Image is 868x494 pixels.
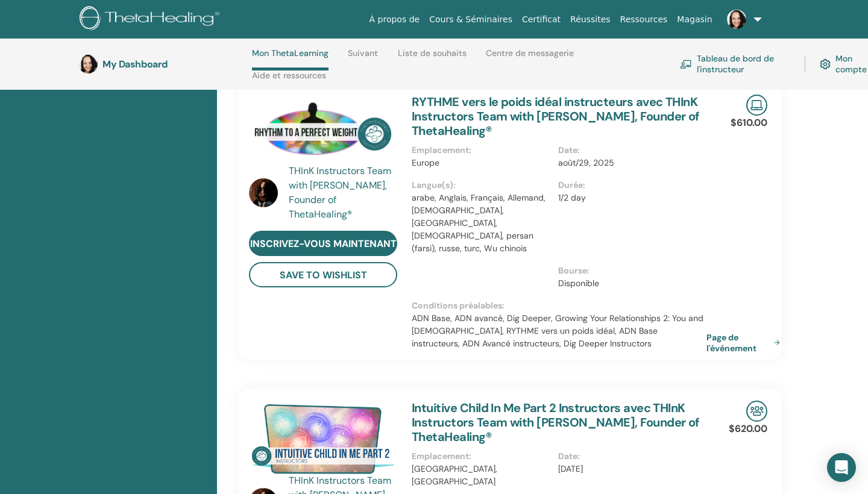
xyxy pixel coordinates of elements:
[249,401,397,478] img: Intuitive Child In Me Part 2 Instructors
[102,58,223,70] h3: My Dashboard
[558,264,697,277] p: Bourse :
[680,60,692,69] img: chalkboard-teacher.svg
[412,144,551,157] p: Emplacement :
[412,157,551,169] p: Europe
[729,422,767,436] p: $620.00
[249,231,397,256] a: Inscrivez-vous maintenant
[249,178,278,207] img: default.jpg
[412,179,551,192] p: Langue(s) :
[827,453,856,482] div: Open Intercom Messenger
[517,8,565,31] a: Certificat
[252,48,329,70] a: Mon ThetaLearning
[680,51,790,77] a: Tableau de bord de l'instructeur
[706,332,785,354] a: Page de l'événement
[412,94,699,139] a: RYTHME vers le poids idéal instructeurs avec THInK Instructors Team with [PERSON_NAME], Founder o...
[412,450,551,463] p: Emplacement :
[558,192,697,204] p: 1/2 day
[727,10,746,29] img: default.jpg
[289,164,400,222] a: THInK Instructors Team with [PERSON_NAME], Founder of ThetaHealing®
[486,48,574,67] a: Centre de messagerie
[558,277,697,290] p: Disponible
[250,237,397,250] span: Inscrivez-vous maintenant
[672,8,717,31] a: Magasin
[412,400,699,445] a: Intuitive Child In Me Part 2 Instructors avec THInK Instructors Team with [PERSON_NAME], Founder ...
[249,95,397,168] img: RYTHME vers le poids idéal instructeurs
[558,144,697,157] p: Date :
[365,8,425,31] a: À propos de
[398,48,467,67] a: Liste de souhaits
[558,157,697,169] p: août/29, 2025
[558,179,697,192] p: Durée :
[412,192,551,255] p: arabe, Anglais, Français, Allemand, [DEMOGRAPHIC_DATA], [GEOGRAPHIC_DATA], [DEMOGRAPHIC_DATA], pe...
[412,463,551,488] p: [GEOGRAPHIC_DATA], [GEOGRAPHIC_DATA]
[412,312,705,350] p: ADN Base, ADN avancé, Dig Deeper, Growing Your Relationships 2: You and [DEMOGRAPHIC_DATA], RYTHM...
[615,8,673,31] a: Ressources
[558,450,697,463] p: Date :
[412,299,705,312] p: Conditions préalables :
[249,262,397,287] button: Save to WishList
[820,57,831,72] img: cog.svg
[746,401,767,422] img: In-Person Seminar
[424,8,517,31] a: Cours & Séminaires
[252,70,326,90] a: Aide et ressources
[558,463,697,475] p: [DATE]
[746,95,767,116] img: Live Online Seminar
[80,6,224,33] img: logo.png
[731,116,767,130] p: $610.00
[78,54,98,73] img: default.jpg
[348,48,378,67] a: Suivant
[565,8,615,31] a: Réussites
